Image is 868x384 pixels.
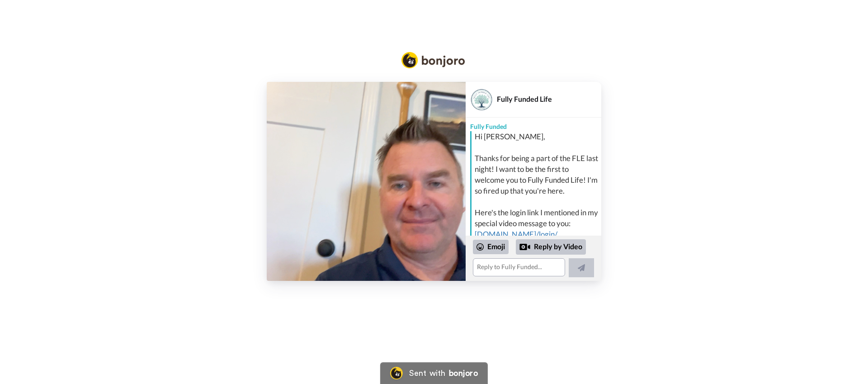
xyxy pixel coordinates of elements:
[475,131,599,261] div: Hi [PERSON_NAME], Thanks for being a part of the FLE last night! I want to be the first to welcom...
[519,242,530,252] div: Reply by Video
[401,52,465,68] img: Bonjoro Logo
[466,118,601,131] div: Fully Funded
[471,89,492,110] img: Profile Image
[267,82,466,281] img: 6e7a5cbb-7be8-4cf9-9687-2bd4964cdafc-thumb.jpg
[473,240,509,254] div: Emoji
[475,229,557,239] a: [DOMAIN_NAME]/login/
[497,95,601,103] div: Fully Funded Life
[516,239,586,255] div: Reply by Video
